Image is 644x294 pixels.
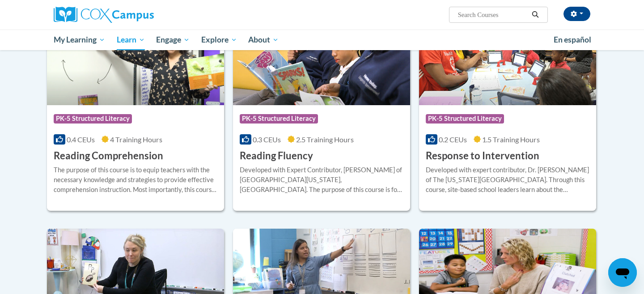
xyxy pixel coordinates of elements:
a: About [243,30,285,50]
span: PK-5 Structured Literacy [426,114,504,123]
span: 0.4 CEUs [67,135,95,144]
span: Engage [156,34,190,45]
div: Main menu [40,30,604,50]
span: Learn [117,34,145,45]
button: Account Settings [563,7,590,21]
span: 4 Training Hours [110,135,162,144]
span: My Learning [54,34,105,45]
img: Course Logo [47,14,224,105]
a: My Learning [48,30,111,50]
a: Course LogoPK-5 Structured Literacy0.2 CEUs1.5 Training Hours Response to InterventionDeveloped w... [419,14,596,211]
span: En español [554,35,591,44]
img: Course Logo [419,14,596,105]
a: En español [548,30,597,49]
a: Engage [150,30,195,50]
a: Learn [111,30,151,50]
span: PK-5 Structured Literacy [54,114,132,123]
span: 2.5 Training Hours [296,135,354,144]
h3: Response to Intervention [426,149,539,163]
span: 0.2 CEUs [439,135,467,144]
button: Search [529,9,542,20]
img: Course Logo [233,14,410,105]
div: The purpose of this course is to equip teachers with the necessary knowledge and strategies to pr... [54,165,217,195]
span: 1.5 Training Hours [482,135,540,144]
div: Developed with Expert Contributor, [PERSON_NAME] of [GEOGRAPHIC_DATA][US_STATE], [GEOGRAPHIC_DATA... [240,165,403,195]
a: Course LogoPK-5 Structured Literacy0.3 CEUs2.5 Training Hours Reading FluencyDeveloped with Exper... [233,14,410,211]
h3: Reading Comprehension [54,149,163,163]
a: Cox Campus [54,7,224,23]
span: Explore [201,34,237,45]
input: Search Courses [457,9,529,20]
h3: Reading Fluency [240,149,313,163]
span: About [248,34,279,45]
span: 0.3 CEUs [253,135,281,144]
span: PK-5 Structured Literacy [240,114,318,123]
div: Developed with expert contributor, Dr. [PERSON_NAME] of The [US_STATE][GEOGRAPHIC_DATA]. Through ... [426,165,589,195]
a: Course LogoPK-5 Structured Literacy0.4 CEUs4 Training Hours Reading ComprehensionThe purpose of t... [47,14,224,211]
a: Explore [195,30,243,50]
iframe: Button to launch messaging window [608,258,637,287]
img: Cox Campus [54,7,154,23]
